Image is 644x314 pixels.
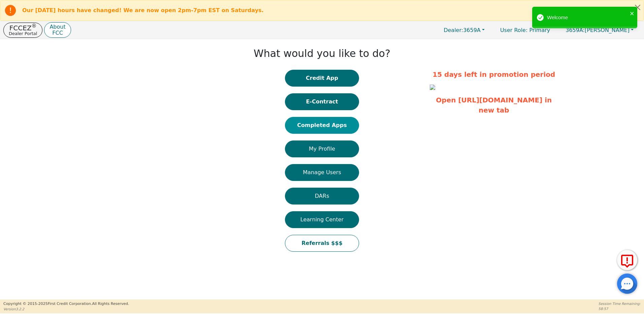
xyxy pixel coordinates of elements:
button: My Profile [285,140,359,157]
span: All Rights Reserved. [92,302,129,306]
p: Copyright © 2015- 2025 First Credit Corporation. [3,301,129,307]
p: FCCEZ [9,25,37,31]
p: 58:57 [599,306,641,311]
button: Manage Users [285,164,359,181]
p: FCC [50,30,65,36]
button: Dealer:3659A [437,25,492,35]
button: close [630,9,635,17]
button: FCCEZ®Dealer Portal [3,23,42,38]
p: About [50,24,65,30]
a: User Role: Primary [493,24,557,37]
span: 3659A: [566,27,585,33]
button: E-Contract [285,93,359,110]
button: Learning Center [285,211,359,228]
b: Our [DATE] hours have changed! We are now open 2pm-7pm EST on Saturdays. [22,7,264,13]
div: Welcome [547,14,628,22]
p: 15 days left in promotion period [430,69,558,80]
p: Dealer Portal [9,31,37,36]
h1: What would you like to do? [254,48,390,60]
button: Close alert [632,0,644,14]
span: Dealer: [444,27,463,33]
span: [PERSON_NAME] [566,27,630,33]
button: Credit App [285,70,359,87]
button: Referrals $$$ [285,235,359,252]
button: AboutFCC [44,22,71,38]
span: User Role : [500,27,527,33]
button: Completed Apps [285,117,359,134]
p: Primary [493,24,557,37]
p: Session Time Remaining: [599,301,641,306]
p: Version 3.2.2 [3,307,129,312]
span: 3659A [444,27,481,33]
button: DARs [285,188,359,205]
a: Open [URL][DOMAIN_NAME] in new tab [436,96,552,114]
img: f6d08e1d-dc83-4e96-b0bb-6266ea17ddbe [430,85,435,90]
sup: ® [32,23,37,29]
button: Report Error to FCC [617,250,637,270]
